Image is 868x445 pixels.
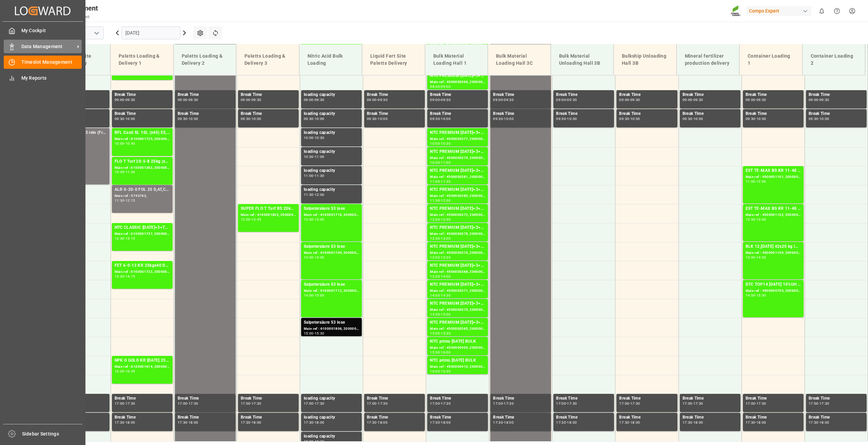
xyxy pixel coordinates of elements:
div: - [124,199,125,202]
div: Break Time [115,395,170,402]
div: 14:30 [430,313,440,316]
div: 10:00 [630,117,640,120]
div: 16:30 [441,370,451,373]
div: 11:00 [315,155,324,158]
div: Paletts Loading & Delivery 1 [116,50,168,69]
div: Break Time [367,92,422,98]
div: EST TE-MAX BS KR 11-48 1000kg BB [746,205,801,212]
div: Break Time [683,395,738,402]
div: 09:00 [493,98,503,101]
div: - [440,218,441,221]
div: 10:30 [441,142,451,145]
div: - [755,98,756,101]
div: - [629,117,630,120]
div: 15:00 [756,294,766,297]
div: 14:00 [430,294,440,297]
div: 13:00 [746,256,755,259]
div: 09:30 [189,98,198,101]
div: - [124,370,125,373]
div: NTC PREMIUM [DATE]+3+TE BULK [430,243,485,250]
div: BFL Costi SL 10L (x40) ES,PTFLO T EAGLE MASTER [DATE] 25kg(x40) INTFET 6-0-12 KR 25kgx40 DE,AT,FR... [115,129,170,136]
div: 13:00 [315,218,324,221]
div: 15:00 [430,332,440,335]
div: 13:15 [125,237,135,240]
div: 09:00 [809,98,818,101]
div: NTC PREMIUM [DATE]+3+TE BULK [430,167,485,174]
div: Main ref : 4500000410, 2000000327 [430,364,485,370]
button: show 0 new notifications [814,3,829,19]
div: 15:30 [315,332,324,335]
div: - [314,256,315,259]
div: Break Time [241,92,296,98]
div: ALR 0-20-0 FOL 25 D,AT,CH,EN,BLN;BLK CLASSIC [DATE] FOL 25 D,EN,FR,NL,PL;BLK CLASSIC [DATE] FOL 2... [115,186,170,193]
div: NTC PREMIUM [DATE]+3+TE BULK [430,186,485,193]
div: Break Time [809,110,864,117]
div: Break Time [241,110,296,117]
div: 12:00 [315,193,324,196]
div: NTC PREMIUM [DATE]+3+TE BULK [430,262,485,269]
div: - [314,294,315,297]
div: NTC PREMIUM [DATE]+3+TE BULK [430,148,485,155]
div: 10:00 [430,142,440,145]
div: 15:30 [430,351,440,354]
div: 15:00 [441,313,451,316]
div: Salpetersäure 53 lose [304,319,359,326]
div: 09:30 [178,117,188,120]
div: 12:00 [430,218,440,221]
div: 10:00 [756,117,766,120]
div: 13:30 [430,275,440,278]
div: EST TE-MAX BS KR 11-48 1000kg BB [746,167,801,174]
div: 10:00 [567,117,577,120]
div: 09:00 [178,98,188,101]
div: 09:00 [304,98,314,101]
div: loading capacity [304,129,359,136]
div: 14:00 [304,294,314,297]
div: - [440,142,441,145]
div: 17:30 [125,402,135,405]
div: Paletts Loading & Delivery 3 [242,50,294,69]
div: 17:00 [115,402,124,405]
div: Break Time [493,92,548,98]
span: Data Management [21,43,75,50]
input: DD.MM.YYYY [121,26,180,39]
div: - [440,332,441,335]
div: Main ref : 6100001716, 2000001430 [304,212,359,218]
div: 14:00 [441,275,451,278]
div: Break Time [556,395,611,402]
div: - [314,136,315,139]
div: 11:00 [746,180,755,183]
div: Main ref : 4500000409, 2000000327 [430,345,485,351]
div: 09:00 [683,98,692,101]
div: Salpetersäure 53 lose [304,281,359,288]
div: - [314,117,315,120]
div: 10:00 [315,117,324,120]
div: Paletts Loading & Delivery 2 [179,50,231,69]
div: Main ref : 4500000381, 2000000279 [430,174,485,180]
div: - [377,98,378,101]
div: Main ref : 4500000703, 2000000567 [746,288,801,294]
div: Break Time [746,110,801,117]
div: - [440,275,441,278]
div: 11:30 [304,193,314,196]
div: loading capacity [304,186,359,193]
div: loading capacity [304,110,359,117]
div: Break Time [746,92,801,98]
div: 15:00 [304,332,314,335]
div: - [251,98,252,101]
div: Main ref : 4500000371, 2000000279 [430,288,485,294]
div: NTC PREMIUM [DATE]+3+TE BULK [430,224,485,231]
div: Break Time [178,395,233,402]
div: Main ref : 4500001102, 2000001085 [746,212,801,218]
div: 14:00 [315,256,324,259]
div: 10:00 [378,117,388,120]
div: Mineral fertilizer production delivery [682,50,734,69]
div: 10:00 [441,117,451,120]
div: 09:30 [630,98,640,101]
div: 13:30 [441,256,451,259]
div: - [440,180,441,183]
div: Break Time [115,110,170,117]
div: Break Time [178,92,233,98]
div: Main ref : 6100001614, 2000001384 [115,364,170,370]
div: 11:00 [441,161,451,164]
div: - [503,98,504,101]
